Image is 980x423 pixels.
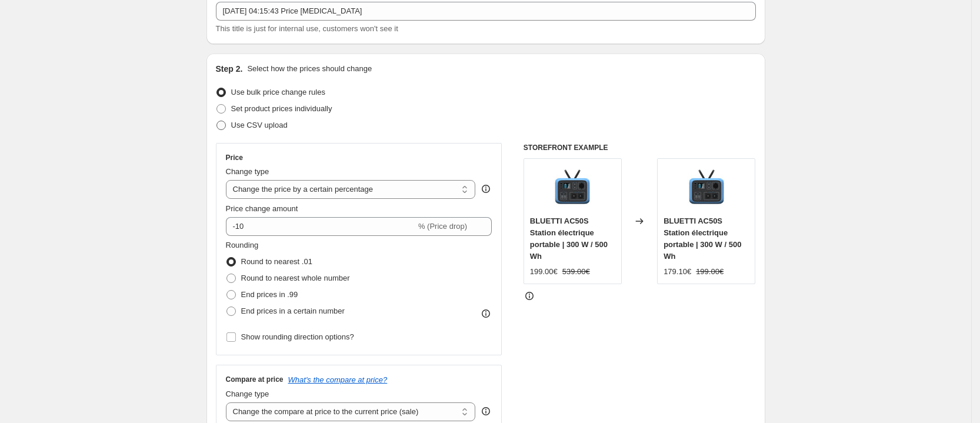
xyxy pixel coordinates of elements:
[226,375,284,384] h3: Compare at price
[216,63,243,75] h2: Step 2.
[562,266,590,278] strike: 539.00€
[480,405,492,417] div: help
[288,375,388,384] button: What's the compare at price?
[664,217,741,261] span: BLUETTI AC50S Station électrique portable | 300 W / 500 Wh
[231,121,288,129] span: Use CSV upload
[418,222,467,231] span: % (Price drop)
[530,217,608,261] span: BLUETTI AC50S Station électrique portable | 300 W / 500 Wh
[226,153,243,162] h3: Price
[241,290,298,299] span: End prices in .99
[216,2,756,21] input: 30% off holiday sale
[231,104,332,113] span: Set product prices individually
[524,143,756,152] h6: STOREFRONT EXAMPLE
[241,274,350,282] span: Round to nearest whole number
[226,241,259,249] span: Rounding
[226,217,416,236] input: -15
[231,88,325,96] span: Use bulk price change rules
[241,332,354,341] span: Show rounding direction options?
[683,165,730,212] img: 8_1_80x.jpg
[241,307,345,315] span: End prices in a certain number
[216,24,398,33] span: This title is just for internal use, customers won't see it
[226,389,269,398] span: Change type
[549,165,596,212] img: 8_1_80x.jpg
[241,257,312,266] span: Round to nearest .01
[480,183,492,195] div: help
[664,266,691,278] div: 179.10€
[696,266,724,278] strike: 199.00€
[530,266,558,278] div: 199.00€
[226,204,298,213] span: Price change amount
[226,167,269,176] span: Change type
[247,63,372,75] p: Select how the prices should change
